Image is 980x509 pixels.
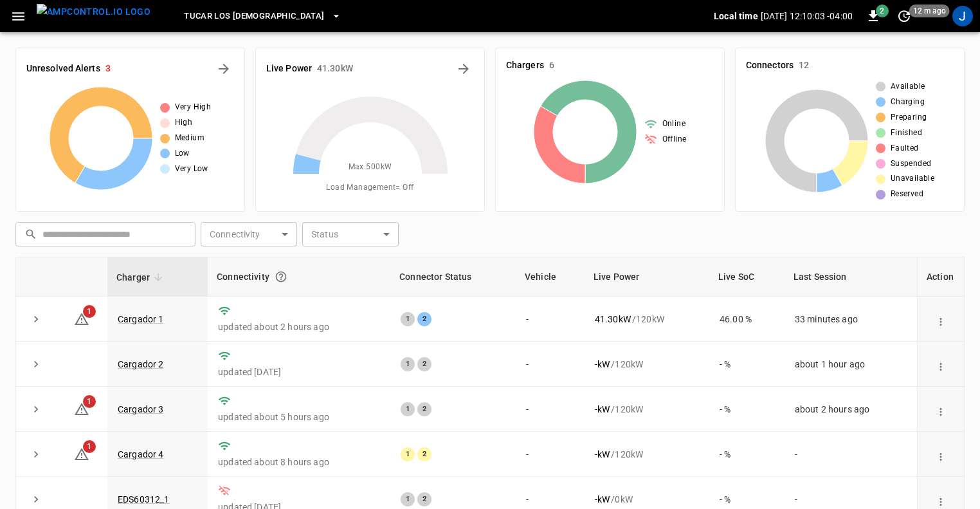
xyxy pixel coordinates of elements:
[74,449,89,459] a: 1
[74,313,89,323] a: 1
[401,357,415,371] div: 1
[218,320,380,333] p: updated about 2 hours ago
[891,80,925,93] span: Available
[74,403,89,414] a: 1
[175,163,208,176] span: Very Low
[184,9,324,24] span: TUCAR LOS [DEMOGRAPHIC_DATA]
[26,310,46,329] button: expand row
[894,6,914,26] button: set refresh interval
[26,355,46,374] button: expand row
[662,118,685,131] span: Online
[516,387,585,432] td: -
[662,133,687,146] span: Offline
[891,158,932,171] span: Suspended
[932,493,950,506] div: action cell options
[595,493,699,506] div: / 0 kW
[317,62,353,76] h6: 41.30 kW
[175,147,190,160] span: Low
[175,101,212,114] span: Very High
[417,447,431,461] div: 2
[891,172,934,185] span: Unavailable
[709,432,785,477] td: - %
[917,257,964,297] th: Action
[417,312,431,326] div: 2
[118,404,164,414] a: Cargador 3
[175,132,204,145] span: Medium
[506,59,544,73] h6: Chargers
[785,297,917,342] td: 33 minutes ago
[218,366,380,378] p: updated [DATE]
[417,492,431,506] div: 2
[891,96,925,109] span: Charging
[401,492,415,506] div: 1
[746,59,794,73] h6: Connectors
[105,62,111,76] h6: 3
[26,490,46,509] button: expand row
[709,297,785,342] td: 46.00 %
[516,342,585,387] td: -
[585,257,709,297] th: Live Power
[516,432,585,477] td: -
[595,358,699,371] div: / 120 kW
[595,493,610,506] p: - kW
[891,111,927,124] span: Preparing
[932,403,950,416] div: action cell options
[595,403,699,416] div: / 120 kW
[401,447,415,461] div: 1
[175,116,193,129] span: High
[118,494,170,504] a: EDS60312_1
[891,142,919,155] span: Faulted
[909,5,950,17] span: 12 m ago
[218,411,380,423] p: updated about 5 hours ago
[785,432,917,477] td: -
[401,402,415,416] div: 1
[785,257,917,297] th: Last Session
[595,358,610,371] p: - kW
[37,4,150,20] img: ampcontrol.io logo
[785,387,917,432] td: about 2 hours ago
[266,62,312,76] h6: Live Power
[952,6,973,26] div: profile-icon
[116,270,167,285] span: Charger
[269,265,293,288] button: Connection between the charger and our software.
[549,59,554,73] h6: 6
[118,359,164,369] a: Cargador 2
[217,265,381,288] div: Connectivity
[179,4,346,29] button: TUCAR LOS [DEMOGRAPHIC_DATA]
[516,297,585,342] td: -
[709,342,785,387] td: - %
[83,305,96,318] span: 1
[932,313,950,326] div: action cell options
[516,257,585,297] th: Vehicle
[26,62,100,76] h6: Unresolved Alerts
[26,400,46,419] button: expand row
[401,312,415,326] div: 1
[595,448,699,461] div: / 120 kW
[417,357,431,371] div: 2
[83,440,96,453] span: 1
[595,313,699,326] div: / 120 kW
[26,445,46,464] button: expand row
[326,181,413,194] span: Load Management = Off
[785,342,917,387] td: about 1 hour ago
[891,188,923,201] span: Reserved
[714,10,758,23] p: Local time
[118,314,164,324] a: Cargador 1
[453,59,474,79] button: Energy Overview
[595,403,610,416] p: - kW
[761,10,853,23] p: [DATE] 12:10:03 -04:00
[218,456,380,468] p: updated about 8 hours ago
[390,257,516,297] th: Connector Status
[118,449,164,459] a: Cargador 4
[83,395,96,408] span: 1
[595,313,631,326] p: 41.30 kW
[417,402,431,416] div: 2
[799,59,809,73] h6: 12
[349,161,392,174] span: Max. 500 kW
[595,448,610,461] p: - kW
[213,59,234,79] button: All Alerts
[932,358,950,371] div: action cell options
[876,5,889,17] span: 2
[932,448,950,461] div: action cell options
[891,127,922,140] span: Finished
